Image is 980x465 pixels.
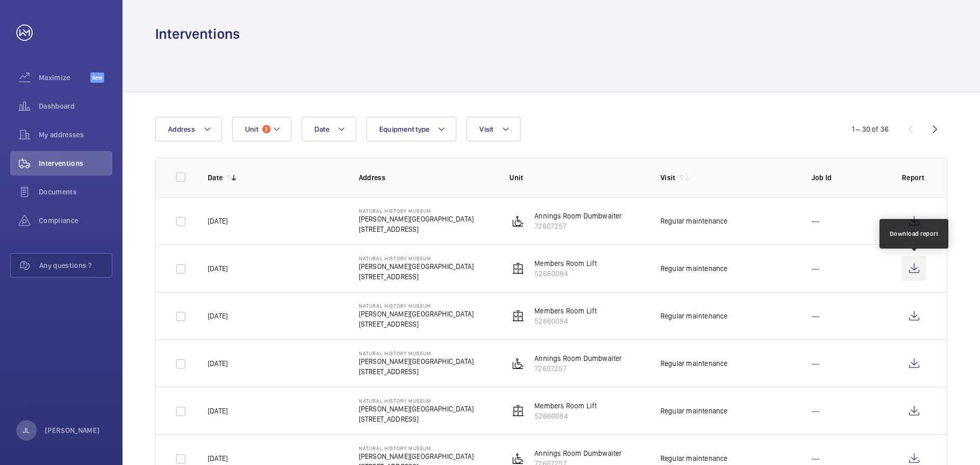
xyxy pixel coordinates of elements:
p: --- [812,216,820,226]
p: [PERSON_NAME][GEOGRAPHIC_DATA] [359,309,474,319]
p: --- [812,311,820,321]
img: elevator.svg [512,310,524,322]
div: Regular maintenance [660,358,727,369]
p: --- [812,358,820,369]
span: Maximize [39,72,90,83]
span: Date [314,125,329,133]
p: [STREET_ADDRESS] [359,272,474,282]
p: Natural History Museum [359,303,474,309]
p: [PERSON_NAME][GEOGRAPHIC_DATA] [359,356,474,366]
p: [DATE] [208,263,228,274]
button: Equipment type [366,117,457,141]
p: Natural History Museum [359,255,474,261]
span: Unit [245,125,258,133]
p: [PERSON_NAME] [45,425,100,435]
p: --- [812,453,820,463]
p: [DATE] [208,311,228,321]
p: [DATE] [208,358,228,369]
span: Interventions [39,158,112,168]
p: 52660084 [534,268,597,279]
p: Natural History Museum [359,350,474,356]
img: platform_lift.svg [512,215,524,227]
p: [STREET_ADDRESS] [359,224,474,234]
p: Members Room Lift [534,258,597,268]
div: Download report [890,229,939,238]
span: 2 [262,125,271,133]
p: [DATE] [208,453,228,463]
p: Natural History Museum [359,208,474,214]
p: Members Room Lift [534,306,597,316]
p: [PERSON_NAME][GEOGRAPHIC_DATA] [359,404,474,414]
h1: Interventions [155,25,240,43]
p: [STREET_ADDRESS] [359,319,474,329]
img: platform_lift.svg [512,357,524,370]
p: [STREET_ADDRESS] [359,366,474,377]
p: Annings Room Dumbwaiter [534,211,622,221]
p: [PERSON_NAME][GEOGRAPHIC_DATA] [359,214,474,224]
p: --- [812,406,820,416]
div: Regular maintenance [660,406,727,416]
img: platform_lift.svg [512,452,524,464]
div: Regular maintenance [660,263,727,274]
span: Documents [39,187,112,197]
p: Address [359,173,494,183]
p: [DATE] [208,406,228,416]
p: 72607257 [534,363,622,374]
p: [DATE] [208,216,228,226]
p: 52660084 [534,316,597,326]
p: Visit [660,173,676,183]
p: Unit [509,173,644,183]
p: Annings Room Dumbwaiter [534,353,622,363]
p: 52660084 [534,411,597,421]
span: Dashboard [39,101,112,111]
span: Any questions ? [39,260,112,271]
img: elevator.svg [512,262,524,275]
p: Date [208,173,223,183]
img: elevator.svg [512,405,524,417]
button: Address [155,117,222,141]
p: [PERSON_NAME][GEOGRAPHIC_DATA] [359,261,474,272]
p: [PERSON_NAME][GEOGRAPHIC_DATA] [359,451,474,461]
p: --- [812,263,820,274]
div: Regular maintenance [660,453,727,463]
p: 72607257 [534,221,622,231]
span: Visit [479,125,493,133]
span: Beta [90,72,104,83]
button: Unit2 [232,117,291,141]
p: Members Room Lift [534,401,597,411]
div: Regular maintenance [660,311,727,321]
span: Equipment type [379,125,430,133]
p: Natural History Museum [359,445,474,451]
div: 1 – 30 of 36 [852,124,889,134]
p: Report [902,173,926,183]
span: My addresses [39,130,112,140]
p: Job Id [812,173,886,183]
div: Regular maintenance [660,216,727,226]
span: Compliance [39,215,112,226]
button: Visit [467,117,520,141]
p: [STREET_ADDRESS] [359,414,474,424]
span: Address [168,125,195,133]
p: Annings Room Dumbwaiter [534,448,622,458]
p: Natural History Museum [359,398,474,404]
button: Date [302,117,356,141]
p: JL [23,425,30,435]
